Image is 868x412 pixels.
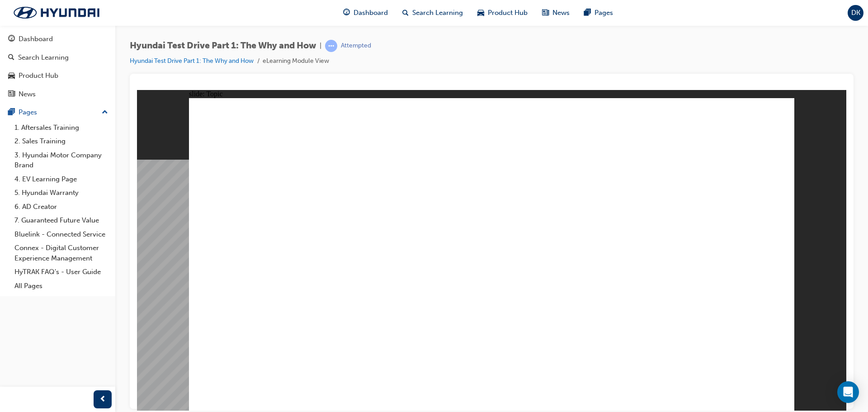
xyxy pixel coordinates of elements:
span: learningRecordVerb_ATTEMPT-icon [325,40,337,52]
span: search-icon [402,7,409,19]
a: 1. Aftersales Training [11,121,112,135]
span: car-icon [477,7,484,19]
a: 6. AD Creator [11,200,112,214]
a: Bluelink - Connected Service [11,227,112,242]
button: DashboardSearch LearningProduct HubNews [4,29,112,104]
div: Dashboard [19,34,53,44]
span: pages-icon [8,109,15,117]
a: pages-iconPages [577,4,620,22]
span: DK [851,8,860,18]
a: Search Learning [4,49,112,66]
img: Trak [5,3,108,22]
span: Pages [594,8,613,18]
a: 5. Hyundai Warranty [11,186,112,200]
a: search-iconSearch Learning [395,4,470,22]
span: Search Learning [412,8,463,18]
a: HyTRAK FAQ's - User Guide [11,265,112,279]
span: up-icon [102,107,108,118]
span: Dashboard [354,8,388,18]
div: Product Hub [19,71,58,81]
span: prev-icon [99,394,106,405]
a: Connex - Digital Customer Experience Management [11,241,112,265]
a: car-iconProduct Hub [470,4,535,22]
div: Attempted [341,42,371,50]
a: 2. Sales Training [11,134,112,148]
span: Product Hub [488,8,528,18]
span: search-icon [8,54,14,62]
span: guage-icon [343,7,350,19]
button: DK [848,5,863,21]
a: Dashboard [4,31,112,47]
a: news-iconNews [535,4,577,22]
span: news-icon [542,7,549,19]
a: guage-iconDashboard [336,4,395,22]
div: Search Learning [18,52,69,63]
span: guage-icon [8,35,15,43]
span: car-icon [8,72,15,80]
div: Open Intercom Messenger [837,381,859,403]
a: 7. Guaranteed Future Value [11,213,112,227]
li: eLearning Module View [263,56,329,66]
span: news-icon [8,90,15,99]
button: Pages [4,104,112,121]
div: News [19,89,36,99]
a: Hyundai Test Drive Part 1: The Why and How [130,57,254,65]
a: All Pages [11,279,112,293]
span: pages-icon [584,7,591,19]
div: Pages [19,107,37,118]
a: News [4,86,112,103]
a: 3. Hyundai Motor Company Brand [11,148,112,172]
span: News [552,8,570,18]
span: Hyundai Test Drive Part 1: The Why and How [130,41,316,51]
a: Product Hub [4,67,112,84]
a: 4. EV Learning Page [11,172,112,186]
span: | [320,41,321,51]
